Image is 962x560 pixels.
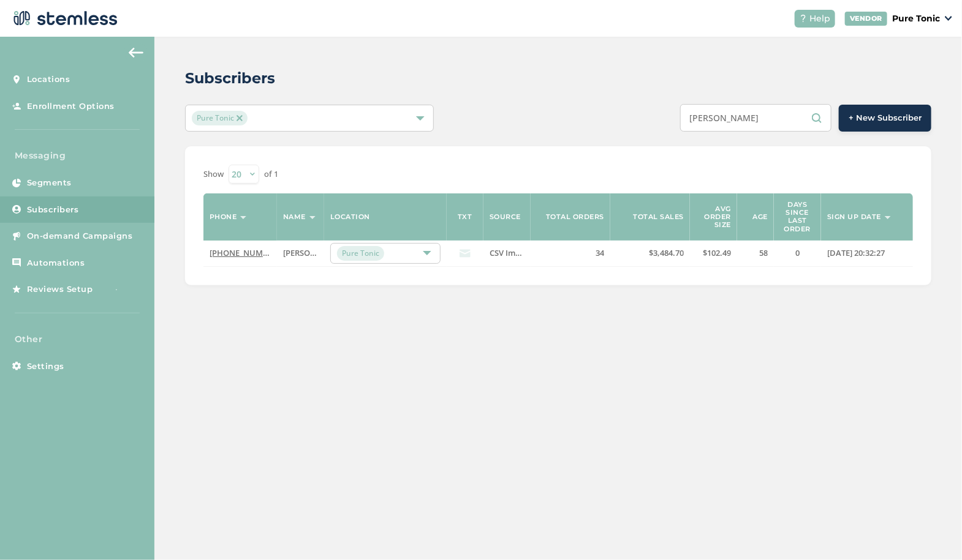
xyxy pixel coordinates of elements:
[795,247,800,258] span: 0
[458,213,472,221] label: TXT
[696,205,731,230] label: Avg order size
[490,213,521,221] label: Source
[752,213,768,221] label: Age
[743,248,768,258] label: 58
[885,216,891,219] img: icon-sort-1e1d7615.svg
[27,204,79,216] span: Subscribers
[27,257,85,269] span: Automations
[283,248,318,258] label: KELLY COLE
[703,247,731,258] span: $102.49
[203,168,224,181] label: Show
[892,12,940,25] p: Pure Tonic
[102,277,127,302] img: glitter-stars-b7820f95.gif
[901,501,962,560] iframe: Chat Widget
[809,12,830,25] span: Help
[827,247,885,258] span: [DATE] 20:32:27
[759,247,768,258] span: 58
[27,283,93,296] span: Reviews Setup
[27,73,70,86] span: Locations
[283,213,306,221] label: Name
[264,168,278,181] label: of 1
[780,201,815,233] label: Days since last order
[827,213,881,221] label: Sign up date
[237,115,243,121] img: icon-close-accent-8a337256.svg
[27,177,72,189] span: Segments
[696,248,731,258] label: $102.49
[240,216,246,219] img: icon-sort-1e1d7615.svg
[27,360,64,373] span: Settings
[596,247,604,258] span: 34
[185,67,275,89] h2: Subscribers
[845,12,887,26] div: VENDOR
[839,105,931,132] button: + New Subscriber
[800,15,807,22] img: icon-help-white-03924b79.svg
[309,216,316,219] img: icon-sort-1e1d7615.svg
[210,213,237,221] label: Phone
[537,248,604,258] label: 34
[337,246,384,261] span: Pure Tonic
[192,111,248,125] span: Pure Tonic
[680,104,831,132] input: Search
[283,247,346,258] span: [PERSON_NAME]
[490,247,547,258] span: CSV Import List
[827,248,907,258] label: 2023-10-24 20:32:27
[330,213,370,221] label: Location
[27,100,115,113] span: Enrollment Options
[546,213,604,221] label: Total orders
[849,112,922,124] span: + New Subscriber
[10,6,118,31] img: logo-dark-0685b13c.svg
[210,247,280,258] a: [PHONE_NUMBER]
[649,247,684,258] span: $3,484.70
[616,248,684,258] label: $3,484.70
[129,48,143,58] img: icon-arrow-back-accent-c549486e.svg
[780,248,815,258] label: 0
[945,16,952,21] img: icon_down-arrow-small-66adaf34.svg
[210,248,271,258] label: (775) 301-7023
[27,230,133,242] span: On-demand Campaigns
[490,248,525,258] label: CSV Import List
[633,213,684,221] label: Total sales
